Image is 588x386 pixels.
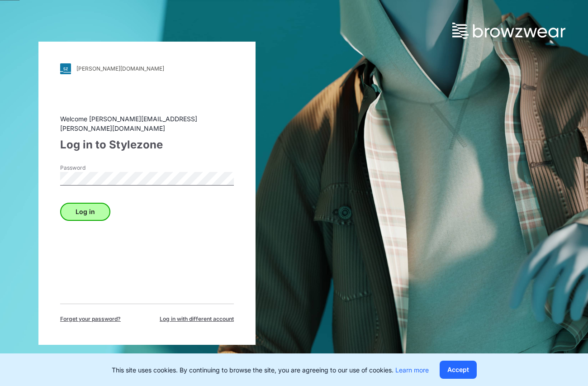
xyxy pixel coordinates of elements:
a: Learn more [395,366,429,374]
img: browzwear-logo.73288ffb.svg [452,23,565,39]
div: [PERSON_NAME][DOMAIN_NAME] [76,65,164,72]
p: This site uses cookies. By continuing to browse the site, you are agreeing to our use of cookies. [112,365,429,375]
div: Welcome [PERSON_NAME][EMAIL_ADDRESS][PERSON_NAME][DOMAIN_NAME] [60,114,234,133]
img: svg+xml;base64,PHN2ZyB3aWR0aD0iMjgiIGhlaWdodD0iMjgiIHZpZXdCb3g9IjAgMCAyOCAyOCIgZmlsbD0ibm9uZSIgeG... [60,63,71,74]
a: [PERSON_NAME][DOMAIN_NAME] [60,63,234,74]
span: Log in with different account [160,315,234,323]
button: Log in [60,203,110,221]
div: Log in to Stylezone [60,137,234,153]
button: Accept [440,361,477,379]
span: Forget your password? [60,315,121,323]
label: Password [60,164,123,172]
